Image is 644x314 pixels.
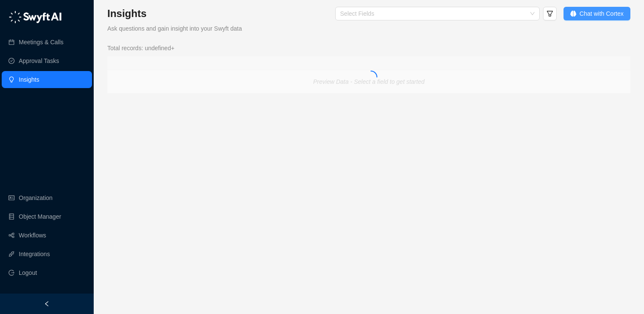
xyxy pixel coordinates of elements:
button: Chat with Cortex [563,7,630,20]
a: Object Manager [19,208,61,225]
a: Organization [19,189,52,206]
a: Approval Tasks [19,52,59,69]
a: Workflows [19,227,46,244]
span: Total records: undefined+ [107,43,175,53]
span: left [44,301,50,307]
a: Insights [19,71,39,88]
h3: Insights [107,7,242,20]
span: Ask questions and gain insight into your Swyft data [107,25,242,32]
span: Chat with Cortex [580,9,624,18]
span: logout [9,270,14,276]
span: loading [363,69,379,85]
a: Integrations [19,245,50,263]
a: Meetings & Calls [19,34,63,51]
span: Logout [19,264,37,281]
span: filter [546,10,553,17]
img: logo-05li4sbe.png [9,11,62,23]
